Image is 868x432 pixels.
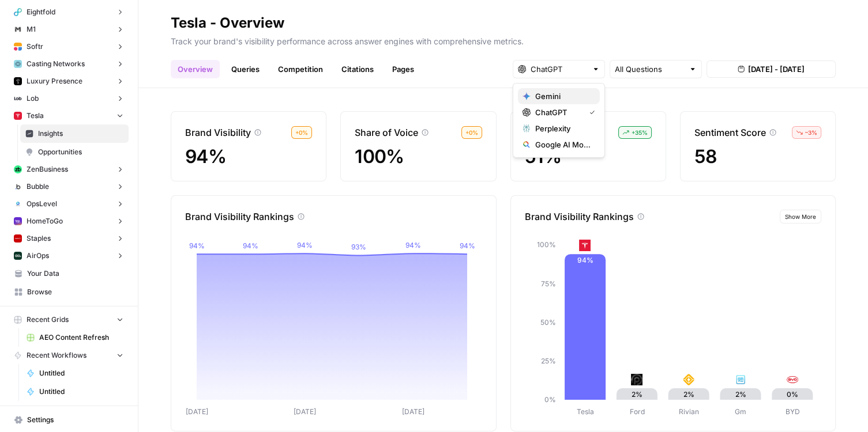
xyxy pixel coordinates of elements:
[39,332,123,343] span: AEO Content Refresh
[27,268,123,279] span: Your Data
[27,287,123,297] span: Browse
[785,212,816,221] span: Show More
[9,411,129,429] a: Settings
[629,407,644,416] tspan: Ford
[171,32,836,47] p: Track your brand's visibility performance across answer engines with comprehensive metrics.
[541,357,556,365] tspan: 25%
[271,60,330,78] a: Competition
[537,240,556,249] tspan: 100%
[786,374,798,385] img: d4f404qf1v4fqi1f59n3797ufr0b
[27,251,49,261] span: AirOps
[243,241,258,250] tspan: 94%
[27,24,36,35] span: M1
[38,147,123,157] span: Opportunities
[27,350,87,361] span: Recent Workflows
[734,374,746,385] img: akvis7mjcrpngbxd2iicv256adrq
[14,183,22,191] img: en82gte408cjjpk3rc19j1mw467d
[335,60,381,78] a: Citations
[27,181,49,192] span: Bubble
[385,60,421,78] a: Pages
[9,213,129,230] button: HomeToGo
[355,126,418,139] p: Share of Voice
[535,123,591,134] span: Perplexity
[535,107,580,118] span: ChatGPT
[14,165,22,173] img: 05m09w22jc6cxach36uo5q7oe4kr
[27,199,57,209] span: OpsLevel
[14,77,22,85] img: svy77gcjjdc7uhmk89vzedrvhye4
[9,38,129,55] button: Softr
[683,390,694,399] text: 2%
[748,63,805,75] span: [DATE] - [DATE]
[186,407,208,416] tspan: [DATE]
[20,143,129,161] a: Opportunities
[27,233,51,244] span: Staples
[786,390,798,399] text: 0%
[224,60,266,78] a: Queries
[21,328,129,347] a: AEO Content Refresh
[185,126,251,139] p: Brand Visibility
[185,145,226,168] span: 94%
[27,59,85,69] span: Casting Networks
[14,94,22,103] img: c845c9yuzyvwi5puoqu5o4qkn2ly
[541,279,556,288] tspan: 75%
[14,8,22,16] img: u25qovtamnly6sk9lrzerh11n33j
[402,407,424,416] tspan: [DATE]
[577,256,593,264] text: 94%
[460,241,475,250] tspan: 94%
[707,60,836,78] button: [DATE] - [DATE]
[632,128,648,137] span: + 35 %
[544,395,556,404] tspan: 0%
[9,311,129,328] button: Recent Grids
[38,128,123,139] span: Insights
[27,314,69,325] span: Recent Grids
[27,111,44,121] span: Tesla
[27,76,82,86] span: Luxury Presence
[39,386,123,397] span: Untitled
[576,407,593,416] tspan: Tesla
[465,128,478,137] span: + 0 %
[297,241,313,249] tspan: 94%
[9,107,129,124] button: Tesla
[185,210,294,223] p: Brand Visibility Rankings
[21,364,129,382] a: Untitled
[171,14,284,32] div: Tesla - Overview
[9,264,129,283] a: Your Data
[9,283,129,301] a: Browse
[615,63,684,75] input: All Questions
[683,374,694,385] img: b1bywdf5o1pmmdwnqaoo53kgjlhj
[21,382,129,401] a: Untitled
[9,90,129,107] button: Lob
[14,234,22,242] img: l38ge4hqsz3ncugeacxi3fkp7vky
[9,55,129,73] button: Casting Networks
[694,126,766,139] p: Sentiment Score
[14,112,22,120] img: 7ds9flyfqduh2wtqvmx690h1wasw
[9,3,129,21] button: Eightfold
[14,217,22,225] img: 7dc9v8omtoqmry730cgyi9lm7ris
[405,241,421,249] tspan: 94%
[20,124,129,143] a: Insights
[631,374,642,385] img: k6kiezp7hzmni2lqubjcmlx7jkan
[9,178,129,195] button: Bubble
[694,145,717,168] span: 58
[9,347,129,364] button: Recent Workflows
[14,25,22,33] img: vmpcqx2fmvdmwy1o23gvq2azfiwc
[27,93,39,104] span: Lob
[9,161,129,178] button: ZenBusiness
[27,216,63,226] span: HomeToGo
[735,407,746,416] tspan: Gm
[171,60,220,78] a: Overview
[525,210,634,223] p: Brand Visibility Rankings
[679,407,699,416] tspan: Rivian
[39,368,123,378] span: Untitled
[14,60,22,68] img: tzz65mse7x1e4n6fp64we22ez3zb
[27,415,123,425] span: Settings
[780,210,821,223] button: Show More
[531,63,587,75] input: ChatGPT
[294,407,316,416] tspan: [DATE]
[27,41,43,52] span: Softr
[9,247,129,264] button: AirOps
[189,241,205,250] tspan: 94%
[785,407,799,416] tspan: BYD
[9,21,129,38] button: M1
[535,139,591,150] span: Google AI Mode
